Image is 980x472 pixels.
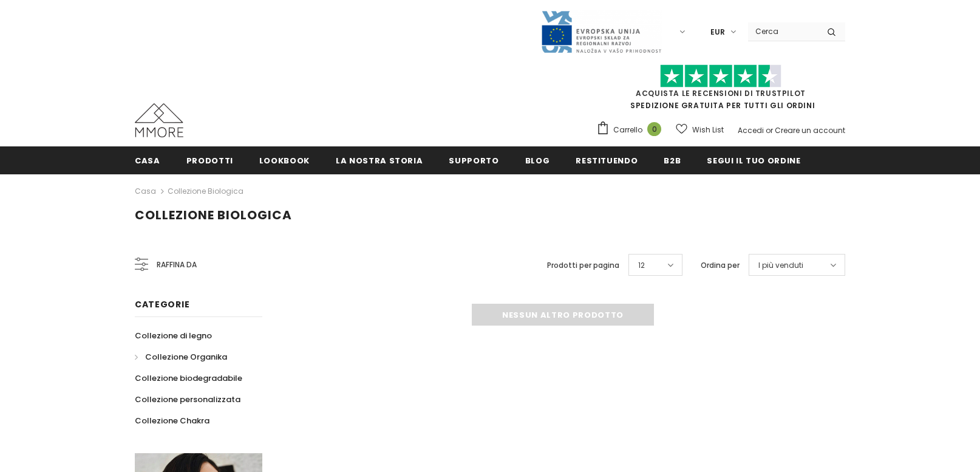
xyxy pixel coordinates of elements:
a: Creare un account [775,125,845,135]
span: or [766,125,773,135]
a: Casa [135,184,156,199]
img: Fidati di Pilot Stars [660,64,781,88]
span: Raffina da [157,258,197,272]
span: Collezione personalizzata [135,394,240,405]
span: La nostra storia [336,155,423,166]
span: Carrello [613,124,642,136]
span: Collezione di legno [135,330,212,341]
label: Ordina per [701,259,740,272]
a: La nostra storia [336,146,423,174]
span: EUR [710,26,725,38]
span: Blog [525,155,550,166]
label: Prodotti per pagina [547,259,619,272]
a: Blog [525,146,550,174]
span: 12 [638,259,645,272]
input: Search Site [748,22,818,40]
a: Collezione di legno [135,325,212,346]
a: Javni Razpis [540,26,662,36]
a: Collezione biologica [168,186,243,196]
span: I più venduti [758,259,803,272]
span: Collezione Chakra [135,415,209,426]
a: Casa [135,146,160,174]
a: Carrello 0 [596,121,667,139]
img: Casi MMORE [135,103,183,137]
a: Lookbook [259,146,310,174]
span: Collezione Organika [145,351,227,363]
a: Prodotti [186,146,233,174]
a: Wish List [676,119,724,140]
a: Collezione personalizzata [135,389,240,410]
span: SPEDIZIONE GRATUITA PER TUTTI GLI ORDINI [596,70,845,111]
span: supporto [449,155,499,166]
img: Javni Razpis [540,10,662,54]
a: Collezione Chakra [135,410,209,431]
a: supporto [449,146,499,174]
span: Collezione biologica [135,207,292,224]
span: Restituendo [576,155,638,166]
a: Segui il tuo ordine [707,146,800,174]
span: B2B [664,155,681,166]
span: 0 [647,122,661,136]
span: Categorie [135,298,189,310]
span: Wish List [692,124,724,136]
a: Collezione Organika [135,346,227,368]
a: B2B [664,146,681,174]
a: Acquista le recensioni di TrustPilot [636,88,806,98]
a: Collezione biodegradabile [135,368,242,389]
span: Casa [135,155,160,166]
span: Segui il tuo ordine [707,155,800,166]
a: Accedi [738,125,764,135]
a: Restituendo [576,146,638,174]
span: Lookbook [259,155,310,166]
span: Collezione biodegradabile [135,372,242,384]
span: Prodotti [186,155,233,166]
